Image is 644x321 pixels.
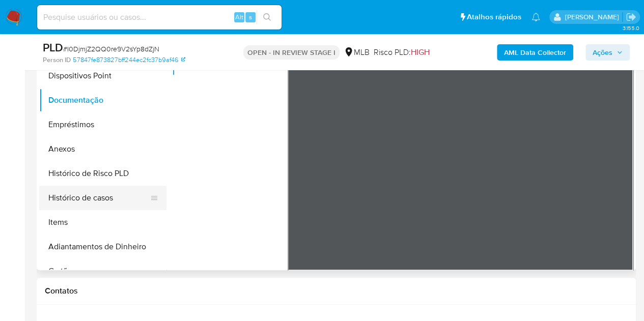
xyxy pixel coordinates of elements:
[235,12,243,22] span: Alt
[39,235,166,259] button: Adiantamentos de Dinheiro
[39,64,166,88] button: Dispositivos Point
[531,13,540,21] a: Notificações
[39,186,158,210] button: Histórico de casos
[626,12,636,22] a: Sair
[39,210,166,235] button: Items
[249,12,252,22] span: s
[39,88,166,112] button: Documentação
[73,55,185,65] a: 57847fe873827bff244ec2fc37b9af46
[39,161,166,186] button: Histórico de Risco PLD
[63,44,159,54] span: # I0DjmjZ2QQ0re9V2sYp8dZjN
[411,46,430,58] span: HIGH
[585,44,630,61] button: Ações
[565,12,622,22] p: vitoria.caldeira@mercadolivre.com
[45,286,628,296] h1: Contatos
[39,137,166,161] button: Anexos
[37,11,282,24] input: Pesquise usuários ou casos...
[504,44,566,61] b: AML Data Collector
[43,39,63,55] b: PLD
[593,44,612,61] span: Ações
[257,10,277,24] button: search-icon
[467,12,521,22] span: Atalhos rápidos
[344,47,370,58] div: MLB
[39,112,166,137] button: Empréstimos
[622,24,639,32] span: 3.155.0
[497,44,573,61] button: AML Data Collector
[43,55,71,65] b: Person ID
[374,47,430,58] span: Risco PLD:
[39,259,166,283] button: Cartões
[243,45,340,60] p: OPEN - IN REVIEW STAGE I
